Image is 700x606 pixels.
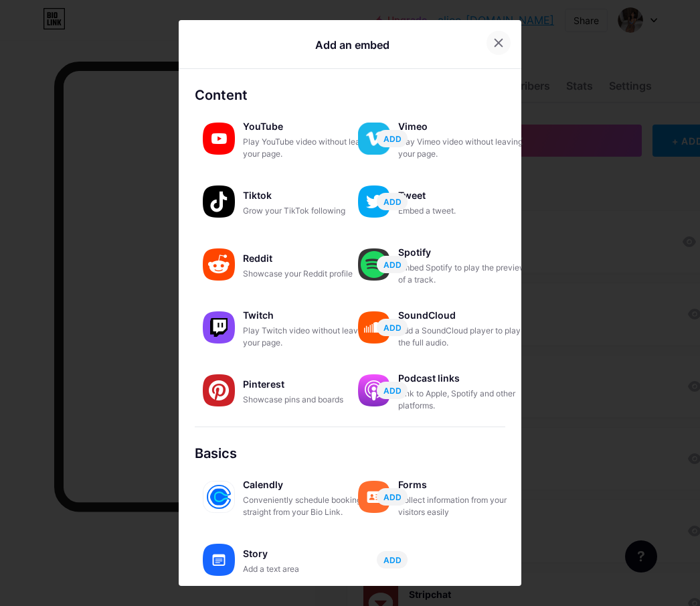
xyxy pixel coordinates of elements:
span: ADD [383,322,402,333]
div: Podcast links [398,369,532,388]
div: YouTube [243,117,377,136]
img: podcastlinks [358,374,390,406]
div: Link to Apple, Spotify and other platforms. [398,388,532,412]
div: Play Vimeo video without leaving your page. [398,136,532,160]
div: Reddit [243,249,377,268]
div: Play YouTube video without leaving your page. [243,136,377,160]
img: soundcloud [358,311,390,344]
img: tiktok [203,185,235,218]
img: youtube [203,123,235,155]
div: Conveniently schedule bookings straight from your Bio Link. [243,494,377,518]
img: forms [358,481,390,513]
div: Tweet [398,186,532,205]
div: Add an embed [315,37,389,53]
img: spotify [358,248,390,281]
div: Forms [398,475,532,494]
span: ADD [383,133,402,145]
div: Spotify [398,243,532,262]
div: Add a text area [243,563,377,575]
span: ADD [383,491,402,503]
button: ADD [377,256,408,273]
div: Embed Spotify to play the preview of a track. [398,262,532,286]
div: Twitch [243,306,377,325]
div: Showcase pins and boards [243,394,377,406]
button: ADD [377,488,408,506]
span: ADD [383,385,402,396]
div: Calendly [243,475,377,494]
div: Story [243,544,377,563]
img: story [203,544,235,576]
span: ADD [383,196,402,208]
img: twitter [358,185,390,218]
span: ADD [383,259,402,271]
button: ADD [377,130,408,147]
button: ADD [377,382,408,399]
img: reddit [203,248,235,281]
div: Embed a tweet. [398,205,532,217]
div: Add a SoundCloud player to play the full audio. [398,325,532,349]
div: Grow your TikTok following [243,205,377,217]
span: ADD [383,554,402,566]
div: Play Twitch video without leaving your page. [243,325,377,349]
div: Showcase your Reddit profile [243,268,377,280]
img: twitch [203,311,235,344]
div: Content [195,85,505,105]
div: Collect information from your visitors easily [398,494,532,518]
div: SoundCloud [398,306,532,325]
div: Vimeo [398,117,532,136]
div: Basics [195,443,505,463]
div: Pinterest [243,375,377,394]
button: ADD [377,551,408,569]
button: ADD [377,319,408,336]
button: ADD [377,193,408,210]
img: pinterest [203,374,235,406]
img: vimeo [358,123,390,155]
img: calendly [203,481,235,513]
div: Tiktok [243,186,377,205]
